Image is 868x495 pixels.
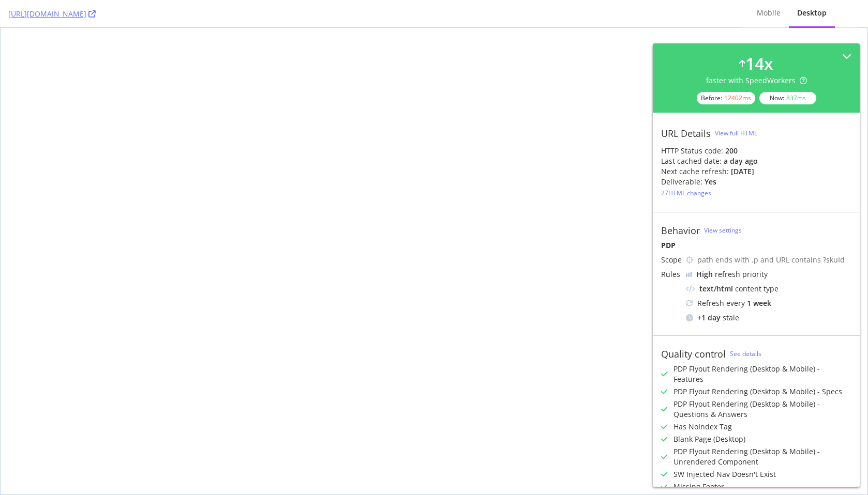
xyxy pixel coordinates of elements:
div: URL Details [661,128,711,139]
div: [DATE] [731,166,754,177]
div: Has NoIndex Tag [674,422,732,432]
div: SW Injected Nav Doesn't Exist [674,469,776,479]
div: stale [686,313,851,323]
strong: 200 [725,146,738,156]
div: faster with SpeedWorkers [706,75,807,86]
div: PDP Flyout Rendering (Desktop & Mobile) - Specs [674,386,842,397]
div: Last cached date: [661,156,722,166]
div: path ends with .p and URL contains ?skuId [697,255,851,265]
div: PDP Flyout Rendering (Desktop & Mobile) - Unrendered Component [674,446,851,467]
div: + 1 day [697,313,721,323]
div: Scope [661,255,682,265]
div: HTTP Status code: [661,146,851,156]
div: 12402 ms [724,94,751,102]
div: Blank Page (Desktop) [674,434,745,444]
div: PDP [661,240,851,251]
a: See details [730,349,761,358]
div: View full HTML [715,129,757,137]
div: content type [686,284,851,294]
div: Now: [759,92,816,104]
div: Behavior [661,225,700,236]
div: Mobile [757,8,781,18]
button: View full HTML [715,125,757,142]
div: PDP Flyout Rendering (Desktop & Mobile) - Features [674,364,851,384]
div: High [696,269,713,280]
img: cRr4yx4cyByr8BeLxltRlzBPIAAAAAElFTkSuQmCC [686,272,692,277]
button: 27HTML changes [661,187,711,199]
a: [URL][DOMAIN_NAME] [8,9,96,19]
div: text/html [699,284,733,294]
div: PDP Flyout Rendering (Desktop & Mobile) - Questions & Answers [674,399,851,420]
div: Before: [697,92,755,104]
div: Missing Footer [674,482,724,492]
div: Quality control [661,348,726,360]
div: 837 ms [786,94,806,102]
div: Next cache refresh: [661,166,729,177]
div: 27 HTML changes [661,189,711,197]
div: Deliverable: [661,177,702,187]
div: Desktop [797,8,827,18]
div: Rules [661,269,682,280]
a: View settings [704,226,742,235]
div: refresh priority [696,269,768,280]
div: 14 x [745,52,773,75]
div: Refresh every [686,298,851,308]
div: 1 week [747,298,771,308]
div: Yes [705,177,716,187]
div: a day ago [724,156,758,166]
